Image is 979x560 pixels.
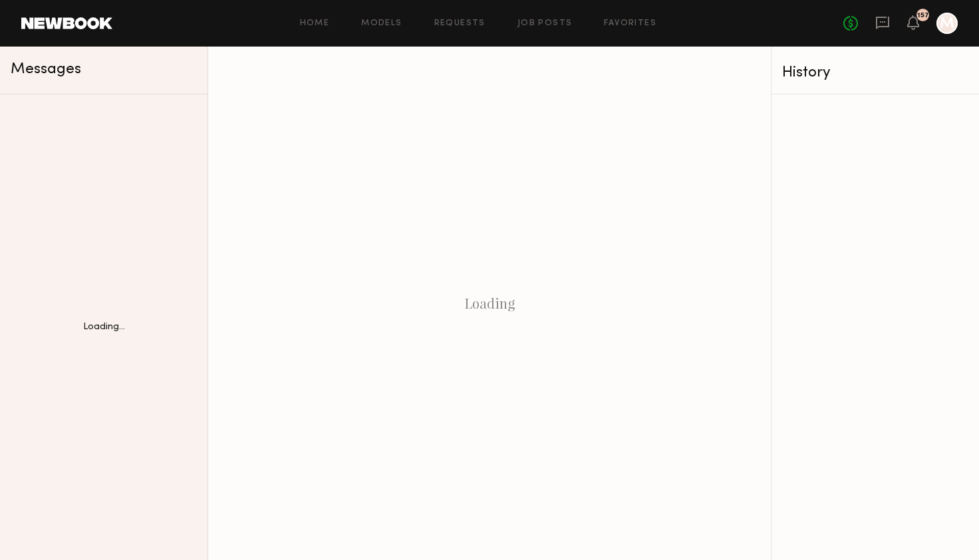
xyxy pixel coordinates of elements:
div: 157 [917,12,929,19]
div: History [782,65,968,80]
a: Job Posts [517,19,573,28]
a: Requests [434,19,486,28]
a: M [936,13,958,34]
div: Loading [208,47,771,560]
span: Messages [11,62,81,77]
a: Home [300,19,330,28]
a: Favorites [604,19,656,28]
div: Loading... [83,323,125,332]
a: Models [361,19,402,28]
